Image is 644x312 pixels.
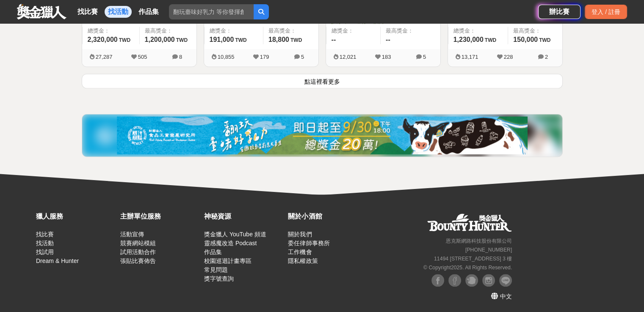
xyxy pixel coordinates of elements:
span: 27,287 [96,54,113,60]
span: 505 [138,54,147,60]
a: 活動宣傳 [120,231,144,238]
span: 179 [260,54,269,60]
span: 1,230,000 [453,36,484,43]
div: 獵人服務 [36,211,116,222]
span: -- [386,36,390,43]
span: 2 [545,54,548,60]
span: 150,000 [513,36,538,43]
div: 登入 / 註冊 [585,5,627,19]
small: 恩克斯網路科技股份有限公司 [446,238,512,244]
a: 辦比賽 [538,5,580,19]
span: 最高獎金： [145,27,191,35]
span: TWD [176,37,188,43]
span: 最高獎金： [268,27,313,35]
a: 靈感魔改造 Podcast [204,240,257,246]
a: 張貼比賽佈告 [120,257,155,264]
span: 12,021 [340,54,357,60]
span: 最高獎金： [386,27,435,35]
a: 工作機會 [288,249,312,255]
span: -- [332,36,336,43]
a: 作品集 [204,249,222,255]
small: 11494 [STREET_ADDRESS] 3 樓 [434,256,512,262]
span: 2,320,000 [88,36,118,43]
span: TWD [235,37,246,43]
a: 試用活動合作 [120,249,155,255]
a: 找比賽 [36,231,54,238]
img: 11b6bcb1-164f-4f8f-8046-8740238e410a.jpg [117,116,528,154]
span: 最高獎金： [513,27,557,35]
span: 總獎金： [88,27,134,35]
a: 找活動 [105,6,132,18]
a: 競賽網站模組 [120,240,155,246]
a: 獎金獵人 YouTube 頻道 [204,231,266,238]
span: 183 [382,54,391,60]
img: Facebook [431,274,444,287]
img: LINE [499,274,512,287]
div: 主辦單位服務 [120,211,199,222]
small: © Copyright 2025 . All Rights Reserved. [423,265,512,271]
img: Instagram [482,274,495,287]
span: TWD [539,37,550,43]
span: TWD [119,37,130,43]
span: 10,855 [218,54,235,60]
span: TWD [485,37,496,43]
a: 關於我們 [288,231,312,238]
img: Plurk [465,274,478,287]
button: 點這裡看更多 [82,74,563,88]
input: 翻玩臺味好乳力 等你發揮創意！ [169,4,254,19]
div: 神秘資源 [204,211,284,222]
span: 5 [423,54,426,60]
span: 1,200,000 [145,36,175,43]
span: 191,000 [210,36,234,43]
a: 隱私權政策 [288,257,318,264]
span: 總獎金： [210,27,258,35]
span: 18,800 [268,36,289,43]
span: 5 [301,54,304,60]
span: 中文 [500,293,512,300]
small: [PHONE_NUMBER] [465,247,512,253]
a: Dream & Hunter [36,257,79,264]
a: 獎字號查詢 [204,275,234,282]
span: 13,171 [462,54,478,60]
a: 校園巡迴計畫專區 [204,257,252,264]
span: 總獎金： [453,27,503,35]
span: 8 [179,54,182,60]
a: 常見問題 [204,266,228,273]
a: 找試用 [36,249,54,255]
img: Facebook [448,274,461,287]
span: 總獎金： [332,27,376,35]
span: 228 [504,54,513,60]
a: 委任律師事務所 [288,240,329,246]
div: 關於小酒館 [288,211,368,222]
a: 作品集 [135,6,162,18]
a: 找比賽 [74,6,101,18]
a: 找活動 [36,240,54,246]
span: TWD [290,37,302,43]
